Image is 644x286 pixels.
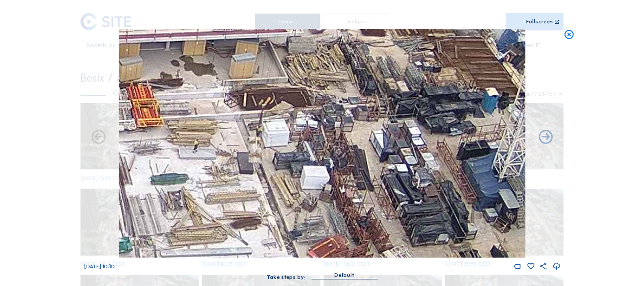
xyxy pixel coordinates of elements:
[537,129,554,146] i: Back
[334,271,354,280] div: Default
[311,271,377,279] div: Default
[90,129,107,146] i: Forward
[267,274,305,280] div: Take steps by:
[526,19,553,25] div: Fullscreen
[119,29,525,258] img: Image
[84,263,114,270] span: [DATE] 10:30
